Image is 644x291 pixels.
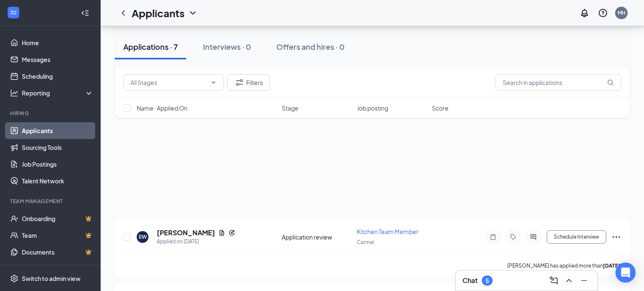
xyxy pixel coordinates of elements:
div: EW [139,233,147,240]
a: Messages [22,51,93,68]
span: Job posting [357,104,388,112]
svg: Filter [234,77,244,88]
a: Sourcing Tools [22,139,93,156]
svg: Notifications [579,8,589,18]
div: Application review [282,233,352,241]
svg: Analysis [10,89,18,97]
input: All Stages [130,78,207,87]
svg: ActiveChat [528,234,538,240]
svg: ChevronDown [188,8,198,18]
svg: QuestionInfo [598,8,608,18]
button: ChevronUp [562,274,576,287]
div: Reporting [22,89,94,97]
h5: [PERSON_NAME] [157,228,215,237]
svg: Collapse [81,9,89,17]
span: Score [432,104,449,112]
svg: Tag [508,234,518,240]
svg: Minimize [579,276,589,286]
span: Name · Applied On [137,104,187,112]
svg: Reapply [229,229,235,236]
div: 5 [486,277,489,284]
a: DocumentsCrown [22,244,93,260]
div: MH [618,9,626,16]
div: Interviews · 0 [203,41,251,52]
svg: ChevronUp [564,276,574,286]
div: Switch to admin view [22,274,80,283]
a: Scheduling [22,68,93,85]
a: Job Postings [22,156,93,173]
div: Hiring [10,110,92,117]
span: Carmel [357,239,374,245]
a: TeamCrown [22,227,93,244]
div: Team Management [10,198,92,205]
button: Minimize [577,274,591,287]
a: OnboardingCrown [22,210,93,227]
button: Schedule Interview [547,230,606,244]
svg: ChevronDown [210,79,217,86]
svg: Document [218,229,225,236]
span: Stage [282,104,299,112]
input: Search in applications [496,74,621,91]
svg: Note [488,234,498,240]
a: Talent Network [22,173,93,189]
span: Kitchen Team Member [357,228,418,235]
svg: WorkstreamLogo [9,8,18,17]
b: [DATE] [603,263,620,269]
a: SurveysCrown [22,260,93,277]
svg: Settings [10,274,18,283]
svg: Ellipses [611,232,621,242]
div: Applications · 7 [123,41,178,52]
div: Applied on [DATE] [157,237,235,246]
svg: ChevronLeft [118,8,128,18]
div: Open Intercom Messenger [615,263,636,283]
a: Applicants [22,122,93,139]
svg: ComposeMessage [549,276,559,286]
p: [PERSON_NAME] has applied more than . [507,262,621,269]
h3: Chat [462,276,478,285]
button: ComposeMessage [547,274,561,287]
button: Filter Filters [227,74,270,91]
a: Home [22,34,93,51]
div: Offers and hires · 0 [276,41,345,52]
svg: MagnifyingGlass [607,79,614,86]
h1: Applicants [132,6,184,20]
